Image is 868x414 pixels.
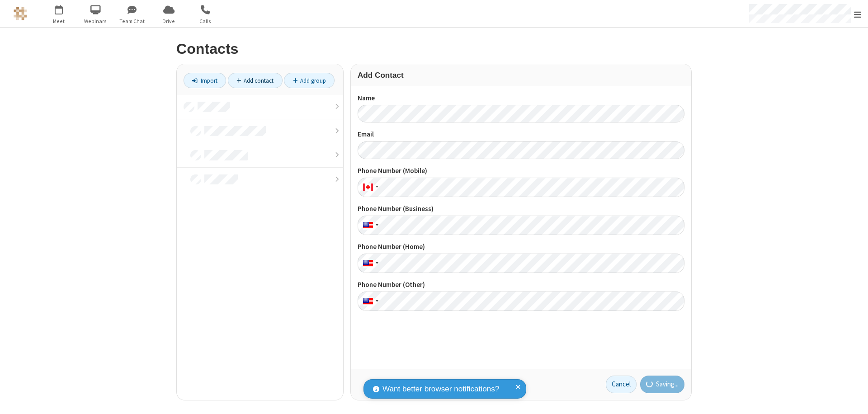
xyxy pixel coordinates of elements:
[184,73,226,88] a: Import
[358,292,381,311] div: United States: + 1
[115,17,149,25] span: Team Chat
[14,7,27,20] img: QA Selenium DO NOT DELETE OR CHANGE
[284,73,335,88] a: Add group
[358,280,684,290] label: Phone Number (Other)
[382,383,499,395] span: Want better browser notifications?
[358,216,381,235] div: United States: + 1
[152,17,186,25] span: Drive
[228,73,283,88] a: Add contact
[656,379,679,390] span: Saving...
[606,376,637,394] a: Cancel
[640,376,685,394] button: Saving...
[358,204,684,214] label: Phone Number (Business)
[358,71,684,80] h3: Add Contact
[42,17,76,25] span: Meet
[358,166,684,176] label: Phone Number (Mobile)
[358,242,684,252] label: Phone Number (Home)
[79,17,113,25] span: Webinars
[358,93,684,103] label: Name
[358,129,684,140] label: Email
[358,178,381,197] div: Canada: + 1
[358,254,381,273] div: United States: + 1
[189,17,222,25] span: Calls
[176,41,692,57] h2: Contacts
